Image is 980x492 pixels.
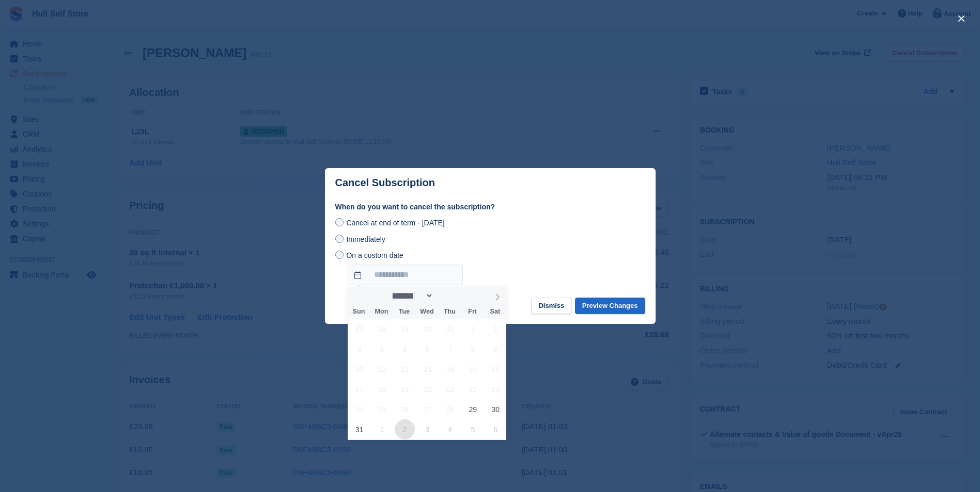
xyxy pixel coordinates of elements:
span: August 8, 2025 [463,339,483,359]
span: August 19, 2025 [395,379,415,399]
input: On a custom date [348,265,463,285]
span: August 7, 2025 [440,339,460,359]
span: Sat [484,308,506,315]
span: August 6, 2025 [417,339,438,359]
span: August 12, 2025 [395,359,415,379]
span: August 14, 2025 [440,359,460,379]
span: August 13, 2025 [417,359,438,379]
span: August 11, 2025 [372,359,392,379]
span: August 10, 2025 [349,359,369,379]
button: Preview Changes [575,298,645,315]
span: August 2, 2025 [486,319,506,339]
span: August 20, 2025 [417,379,438,399]
span: July 29, 2025 [395,319,415,339]
span: September 1, 2025 [372,419,392,439]
span: August 18, 2025 [372,379,392,399]
span: August 15, 2025 [463,359,483,379]
span: August 28, 2025 [440,399,460,419]
select: Month [388,290,433,301]
span: August 22, 2025 [463,379,483,399]
span: August 4, 2025 [372,339,392,359]
span: Immediately [346,235,385,243]
input: On a custom date [335,251,344,259]
span: September 6, 2025 [486,419,506,439]
span: July 27, 2025 [349,319,369,339]
span: August 3, 2025 [349,339,369,359]
button: close [953,10,970,27]
span: Mon [370,308,393,315]
span: September 2, 2025 [395,419,415,439]
span: Wed [415,308,438,315]
span: August 29, 2025 [463,399,483,419]
span: August 21, 2025 [440,379,460,399]
span: August 9, 2025 [486,339,506,359]
label: When do you want to cancel the subscription? [335,202,645,212]
span: Tue [393,308,415,315]
input: Cancel at end of term - [DATE] [335,218,344,226]
span: July 31, 2025 [440,319,460,339]
p: Cancel Subscription [335,177,435,189]
span: August 24, 2025 [349,399,369,419]
span: August 30, 2025 [486,399,506,419]
span: August 1, 2025 [463,319,483,339]
span: August 25, 2025 [372,399,392,419]
span: Cancel at end of term - [DATE] [346,219,444,227]
input: Immediately [335,235,344,243]
input: Year [433,290,466,301]
button: Dismiss [531,298,571,315]
span: August 5, 2025 [395,339,415,359]
span: August 27, 2025 [417,399,438,419]
span: September 4, 2025 [440,419,460,439]
span: September 3, 2025 [417,419,438,439]
span: Thu [438,308,461,315]
span: August 26, 2025 [395,399,415,419]
span: July 28, 2025 [372,319,392,339]
span: Fri [461,308,484,315]
span: September 5, 2025 [463,419,483,439]
span: August 16, 2025 [486,359,506,379]
span: August 23, 2025 [486,379,506,399]
span: On a custom date [346,251,403,259]
span: August 31, 2025 [349,419,369,439]
span: July 30, 2025 [417,319,438,339]
span: Sun [348,308,370,315]
span: August 17, 2025 [349,379,369,399]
